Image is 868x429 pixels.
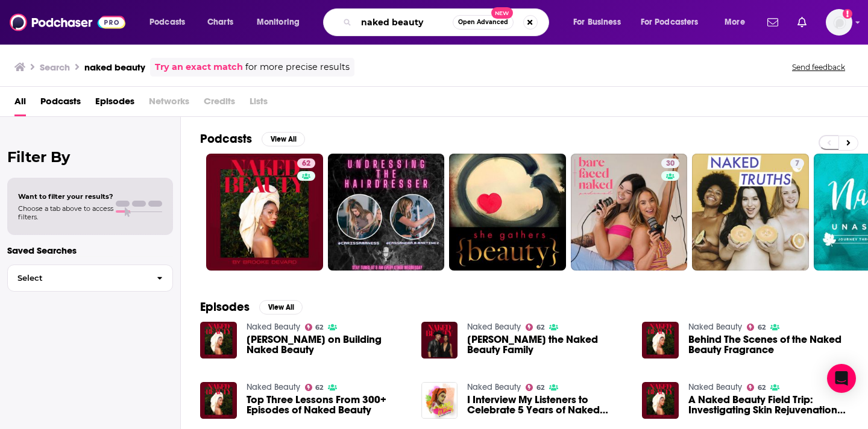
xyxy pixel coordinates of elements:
[259,300,303,315] button: View All
[795,158,799,170] span: 7
[467,334,627,355] span: [PERSON_NAME] the Naked Beauty Family
[7,245,173,256] p: Saved Searches
[536,385,544,390] span: 62
[335,8,561,36] div: Search podcasts, credits, & more...
[18,192,113,201] span: Want to filter your results?
[149,92,189,116] span: Networks
[826,9,852,36] span: Logged in as nicole.koremenos
[315,385,323,390] span: 62
[247,334,407,355] span: [PERSON_NAME] on Building Naked Beauty
[688,395,849,415] a: A Naked Beauty Field Trip: Investigating Skin Rejuvenation via PRFM
[688,334,849,355] a: Behind The Scenes of the Naked Beauty Fragrance
[18,204,113,221] span: Choose a tab above to access filters.
[84,61,145,73] h3: naked beauty
[200,322,237,359] img: Brooke Devard on Building Naked Beauty
[790,158,804,168] a: 7
[793,12,811,33] a: Show notifications dropdown
[826,9,852,36] button: Show profile menu
[200,299,250,315] h2: Episodes
[250,92,268,116] span: Lists
[141,13,201,32] button: open menu
[315,325,323,330] span: 62
[536,325,544,330] span: 62
[716,13,760,32] button: open menu
[725,14,745,31] span: More
[200,382,237,419] img: Top Three Lessons From 300+ Episodes of Naked Beauty
[200,131,252,146] h2: Podcasts
[200,299,303,315] a: EpisodesView All
[200,131,305,146] a: PodcastsView All
[458,19,508,25] span: Open Advanced
[642,382,679,419] img: A Naked Beauty Field Trip: Investigating Skin Rejuvenation via PRFM
[247,395,407,415] a: Top Three Lessons From 300+ Episodes of Naked Beauty
[758,325,766,330] span: 62
[14,92,26,116] a: All
[245,60,350,74] span: for more precise results
[827,364,856,393] div: Open Intercom Messenger
[302,158,310,170] span: 62
[467,322,521,332] a: Naked Beauty
[467,395,627,415] a: I Interview My Listeners to Celebrate 5 Years of Naked Beauty
[305,384,324,391] a: 62
[843,9,852,19] svg: Add a profile image
[453,15,514,30] button: Open AdvancedNew
[155,60,243,74] a: Try an exact match
[661,158,679,168] a: 30
[467,334,627,355] a: Sir John Joins the Naked Beauty Family
[95,92,134,116] a: Episodes
[248,13,315,32] button: open menu
[247,322,300,332] a: Naked Beauty
[204,92,235,116] span: Credits
[642,322,679,359] img: Behind The Scenes of the Naked Beauty Fragrance
[40,61,70,73] h3: Search
[206,154,323,271] a: 62
[491,7,513,19] span: New
[257,14,300,31] span: Monitoring
[356,13,453,32] input: Search podcasts, credits, & more...
[421,382,458,419] img: I Interview My Listeners to Celebrate 5 Years of Naked Beauty
[763,12,783,33] a: Show notifications dropdown
[688,322,742,332] a: Naked Beauty
[573,14,621,31] span: For Business
[247,334,407,355] a: Brooke Devard on Building Naked Beauty
[40,92,81,116] a: Podcasts
[262,132,305,146] button: View All
[641,14,699,31] span: For Podcasters
[8,274,147,282] span: Select
[571,154,688,271] a: 30
[692,154,809,271] a: 7
[7,265,173,292] button: Select
[526,324,544,331] a: 62
[758,385,766,390] span: 62
[421,322,458,359] img: Sir John Joins the Naked Beauty Family
[7,148,173,166] h2: Filter By
[526,384,544,391] a: 62
[10,11,125,34] img: Podchaser - Follow, Share and Rate Podcasts
[297,158,315,168] a: 62
[247,382,300,392] a: Naked Beauty
[633,13,716,32] button: open menu
[688,382,742,392] a: Naked Beauty
[467,382,521,392] a: Naked Beauty
[200,13,241,32] a: Charts
[305,324,324,331] a: 62
[826,9,852,36] img: User Profile
[747,324,766,331] a: 62
[747,384,766,391] a: 62
[565,13,636,32] button: open menu
[788,62,849,72] button: Send feedback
